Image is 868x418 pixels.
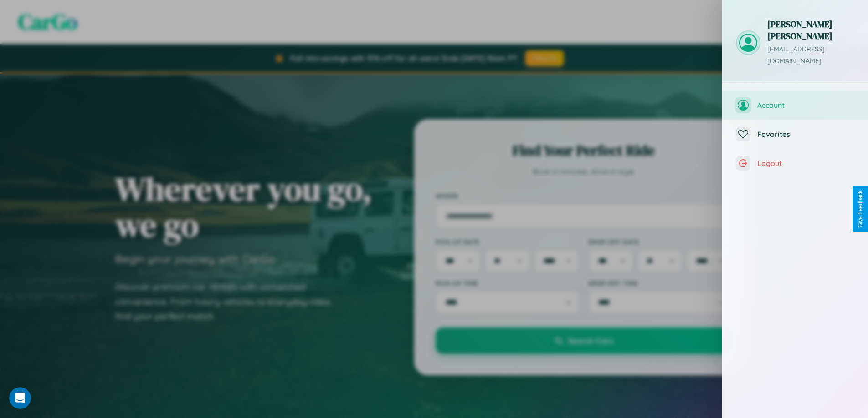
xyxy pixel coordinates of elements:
[722,91,868,120] button: Account
[9,387,31,409] iframe: Intercom live chat
[857,191,863,227] div: Give Feedback
[757,101,854,110] span: Account
[722,120,868,149] button: Favorites
[757,130,854,139] span: Favorites
[757,159,854,168] span: Logout
[767,18,854,42] h3: [PERSON_NAME] [PERSON_NAME]
[722,149,868,178] button: Logout
[767,44,854,67] p: [EMAIL_ADDRESS][DOMAIN_NAME]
